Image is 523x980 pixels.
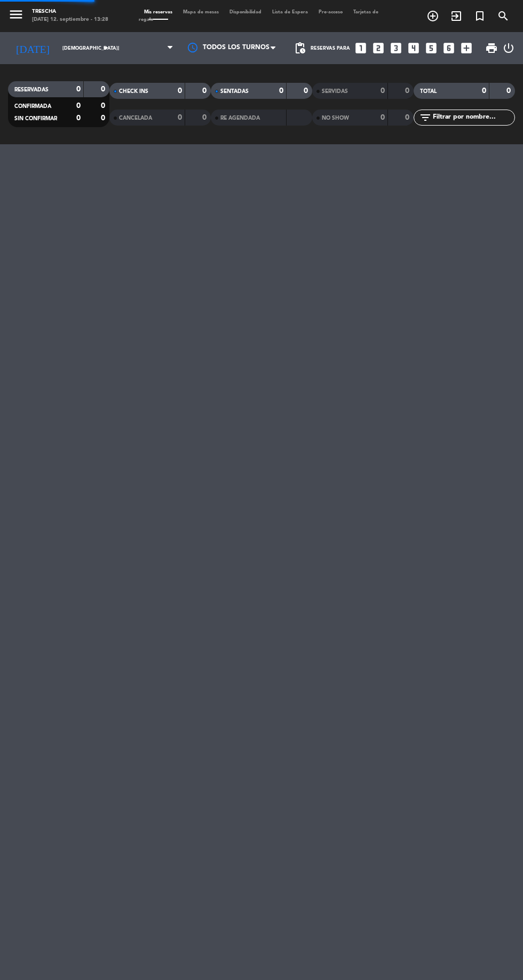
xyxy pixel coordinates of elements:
[322,115,349,121] span: NO SHOW
[405,87,411,95] strong: 0
[311,45,350,51] span: Reservas para
[313,10,348,14] span: Pre-acceso
[119,89,148,94] span: CHECK INS
[279,87,283,95] strong: 0
[8,37,57,59] i: [DATE]
[424,41,438,55] i: looks_5
[220,115,260,121] span: RE AGENDADA
[450,10,463,22] i: exit_to_app
[405,114,411,121] strong: 0
[426,10,439,22] i: add_circle_outline
[381,114,385,121] strong: 0
[224,10,267,14] span: Disponibilidad
[178,10,224,14] span: Mapa de mesas
[267,10,313,14] span: Lista de Espera
[14,87,49,92] span: RESERVADAS
[178,114,182,121] strong: 0
[459,41,473,55] i: add_box
[14,116,57,121] span: SIN CONFIRMAR
[389,41,403,55] i: looks_3
[76,85,81,93] strong: 0
[32,16,108,24] div: [DATE] 12. septiembre - 13:28
[502,32,515,64] div: LOG OUT
[502,42,515,55] i: power_settings_new
[8,6,24,22] i: menu
[32,8,108,16] div: Trescha
[354,41,368,55] i: looks_one
[482,87,486,95] strong: 0
[76,114,81,122] strong: 0
[76,102,81,110] strong: 0
[101,114,107,122] strong: 0
[442,41,456,55] i: looks_6
[202,114,209,121] strong: 0
[407,41,421,55] i: looks_4
[485,42,498,55] span: print
[419,111,432,124] i: filter_list
[381,87,385,95] strong: 0
[99,42,112,55] i: arrow_drop_down
[14,104,51,109] span: CONFIRMADA
[101,102,107,110] strong: 0
[294,42,306,55] span: pending_actions
[139,10,178,14] span: Mis reservas
[497,10,510,22] i: search
[304,87,310,95] strong: 0
[432,112,514,123] input: Filtrar por nombre...
[119,115,152,121] span: CANCELADA
[101,85,107,93] strong: 0
[506,87,513,95] strong: 0
[371,41,385,55] i: looks_two
[178,87,182,95] strong: 0
[420,89,437,94] span: TOTAL
[202,87,209,95] strong: 0
[220,89,249,94] span: SENTADAS
[8,6,24,25] button: menu
[322,89,348,94] span: SERVIDAS
[473,10,486,22] i: turned_in_not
